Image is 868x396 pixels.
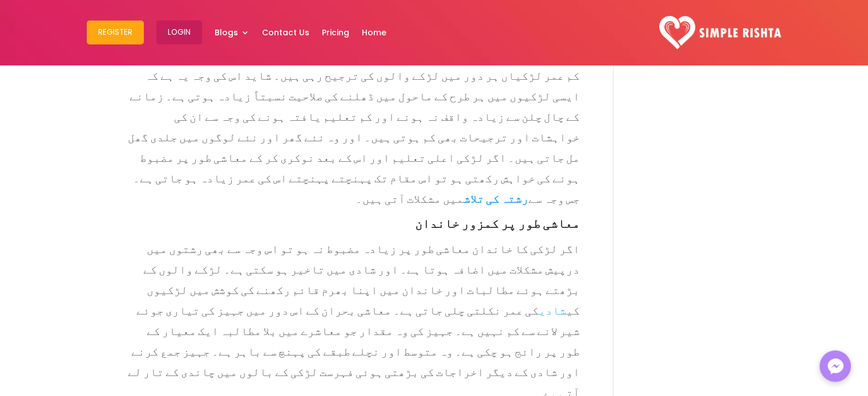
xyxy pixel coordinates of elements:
[463,181,528,210] a: رشتہ کی تلاش
[262,3,309,62] a: Contact Us
[156,21,202,44] button: Login
[322,3,349,62] a: Pricing
[415,215,580,231] strong: معاشی طور پر کمزور خاندان
[87,3,144,62] a: Register
[156,3,202,62] a: Login
[215,3,249,62] a: Blogs
[87,21,144,44] button: Register
[362,3,386,62] a: Home
[126,42,580,217] p: رشتوں میں درپیش مشکلات کی بات کی جائے تو عمر ایک اہم مسئلہ بن کے سامنے آتی ہے۔ کم عمر لڑکیاں ہر د...
[539,293,566,321] a: شادی
[824,355,847,378] img: Messenger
